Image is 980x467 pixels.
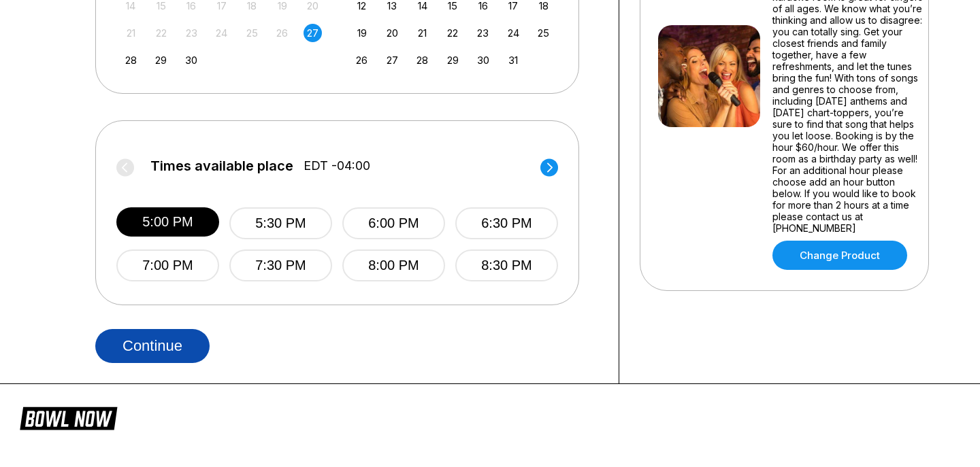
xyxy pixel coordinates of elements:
button: 5:00 PM [116,207,219,237]
a: Change Product [772,241,907,270]
button: 8:00 PM [342,249,445,281]
div: Not available Friday, September 26th, 2025 [273,24,291,42]
div: Choose Tuesday, October 21st, 2025 [413,24,431,42]
div: Not available Monday, September 22nd, 2025 [152,24,170,42]
div: Choose Sunday, September 28th, 2025 [122,51,140,69]
button: 6:00 PM [342,207,445,239]
div: Not available Thursday, September 25th, 2025 [243,24,261,42]
div: Choose Friday, October 31st, 2025 [504,51,523,69]
div: Choose Saturday, September 27th, 2025 [304,24,322,42]
div: Choose Tuesday, October 28th, 2025 [413,51,431,69]
button: 5:30 PM [229,207,332,239]
div: Choose Tuesday, September 30th, 2025 [182,51,201,69]
span: Times available place [150,158,293,173]
div: Not available Tuesday, September 23rd, 2025 [182,24,201,42]
span: EDT -04:00 [304,158,370,173]
div: Choose Sunday, October 26th, 2025 [353,51,371,69]
div: Not available Sunday, September 21st, 2025 [122,24,140,42]
button: Continue [95,329,210,363]
div: Choose Monday, September 29th, 2025 [152,51,170,69]
div: Choose Monday, October 27th, 2025 [383,51,402,69]
img: Karaoke Room [658,25,760,127]
div: Not available Wednesday, September 24th, 2025 [212,24,231,42]
div: Choose Wednesday, October 29th, 2025 [444,51,462,69]
button: 6:30 PM [455,207,558,239]
button: 7:00 PM [116,249,219,281]
div: Choose Thursday, October 23rd, 2025 [474,24,492,42]
div: Choose Thursday, October 30th, 2025 [474,51,492,69]
div: Choose Monday, October 20th, 2025 [383,24,402,42]
button: 8:30 PM [455,249,558,281]
div: Choose Wednesday, October 22nd, 2025 [444,24,462,42]
div: Choose Saturday, October 25th, 2025 [534,24,553,42]
button: 7:30 PM [229,249,332,281]
div: Choose Friday, October 24th, 2025 [504,24,523,42]
div: Choose Sunday, October 19th, 2025 [353,24,371,42]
